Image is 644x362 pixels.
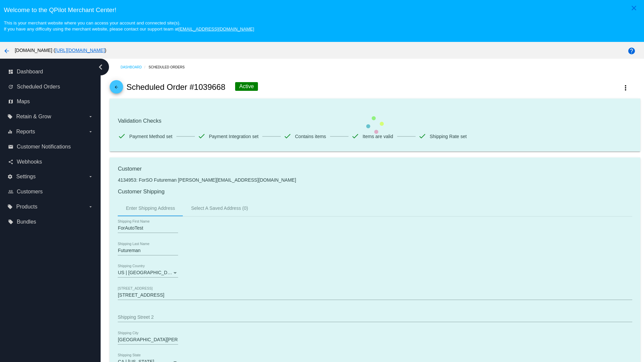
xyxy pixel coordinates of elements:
[8,96,93,107] a: map Maps
[112,85,120,93] mat-icon: arrow_back
[8,81,93,92] a: update Scheduled Orders
[8,141,93,152] a: email Customer Notifications
[88,204,93,209] i: arrow_drop_down
[8,159,13,165] i: share
[17,159,42,165] span: Webhooks
[235,82,258,91] div: Active
[8,219,13,225] i: local_offer
[149,62,191,72] a: Scheduled Orders
[16,129,35,135] span: Reports
[7,204,13,209] i: local_offer
[8,186,93,197] a: people_outline Customers
[88,129,93,134] i: arrow_drop_down
[7,174,13,179] i: settings
[4,6,640,14] h3: Welcome to the QPilot Merchant Center!
[7,114,13,119] i: local_offer
[88,114,93,119] i: arrow_drop_down
[628,47,636,55] mat-icon: help
[7,129,13,134] i: equalizer
[3,47,11,55] mat-icon: arrow_back
[15,48,106,53] span: [DOMAIN_NAME] ( )
[88,174,93,179] i: arrow_drop_down
[8,217,93,227] a: local_offer Bundles
[8,189,13,194] i: people_outline
[120,62,149,72] a: Dashboard
[8,157,93,167] a: share Webhooks
[8,99,13,104] i: map
[8,66,93,77] a: dashboard Dashboard
[8,69,13,74] i: dashboard
[17,219,36,225] span: Bundles
[17,99,30,105] span: Maps
[16,204,37,210] span: Products
[55,48,105,53] a: [URL][DOMAIN_NAME]
[16,174,36,180] span: Settings
[17,69,43,75] span: Dashboard
[17,189,43,195] span: Customers
[630,4,638,12] mat-icon: close
[16,114,51,120] span: Retain & Grow
[126,82,225,92] h2: Scheduled Order #1039668
[622,84,630,92] mat-icon: more_vert
[95,62,106,72] i: chevron_left
[17,84,60,90] span: Scheduled Orders
[178,26,254,32] a: [EMAIL_ADDRESS][DOMAIN_NAME]
[8,144,13,149] i: email
[8,84,13,89] i: update
[4,20,254,32] small: This is your merchant website where you can access your account and connected site(s). If you hav...
[17,144,71,150] span: Customer Notifications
